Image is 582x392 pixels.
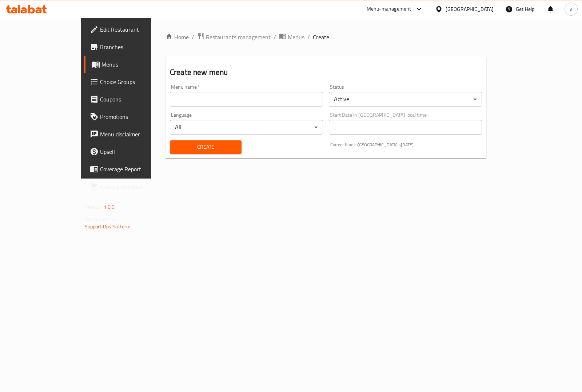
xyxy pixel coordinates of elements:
[100,130,172,139] span: Menu disclaimer
[170,140,242,154] button: Create
[367,5,411,13] div: Menu-management
[330,141,482,148] p: Current time in [GEOGRAPHIC_DATA] is [DATE]
[170,67,482,78] h2: Create new menu
[274,33,276,41] li: /
[288,33,304,41] span: Menus
[279,32,304,42] a: Menus
[100,77,172,86] span: Choice Groups
[570,5,572,13] span: y
[104,202,115,212] span: 1.0.0
[192,33,194,41] li: /
[170,92,323,107] input: Please enter Menu name
[84,160,178,178] a: Coverage Report
[100,112,172,121] span: Promotions
[170,120,323,135] div: All
[84,143,178,160] a: Upsell
[84,21,178,38] a: Edit Restaurant
[100,165,172,173] span: Coverage Report
[176,143,236,152] span: Create
[101,60,172,69] span: Menus
[100,182,172,191] span: Grocery Checklist
[85,215,118,224] span: Get support on:
[84,56,178,73] a: Menus
[84,125,178,143] a: Menu disclaimer
[197,32,271,42] a: Restaurants management
[100,147,172,156] span: Upsell
[313,33,329,41] span: Create
[100,95,172,104] span: Coupons
[84,73,178,91] a: Choice Groups
[84,38,178,56] a: Branches
[84,178,178,195] a: Grocery Checklist
[85,202,103,212] span: Version:
[329,92,482,107] div: Active
[84,108,178,125] a: Promotions
[84,91,178,108] a: Coupons
[446,5,494,13] div: [GEOGRAPHIC_DATA]
[100,43,172,51] span: Branches
[206,33,271,41] span: Restaurants management
[85,222,131,231] a: Support.OpsPlatform
[100,25,172,34] span: Edit Restaurant
[166,32,486,42] nav: breadcrumb
[307,33,310,41] li: /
